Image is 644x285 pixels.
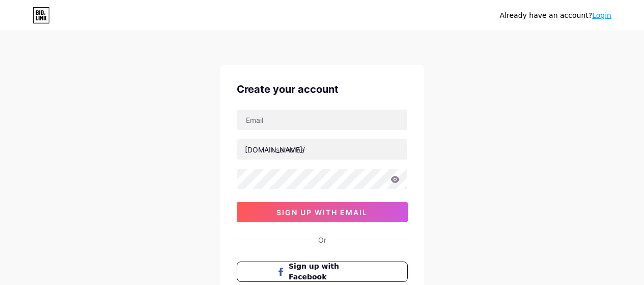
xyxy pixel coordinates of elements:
div: Create your account [237,82,408,97]
a: Login [592,11,611,19]
button: Sign up with Facebook [237,262,408,282]
div: Or [318,235,326,245]
span: Sign up with Facebook [289,261,368,282]
span: sign up with email [276,208,368,217]
div: [DOMAIN_NAME]/ [245,144,305,155]
div: Already have an account? [500,10,611,21]
input: username [237,139,407,160]
button: sign up with email [237,202,408,222]
input: Email [237,110,407,130]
